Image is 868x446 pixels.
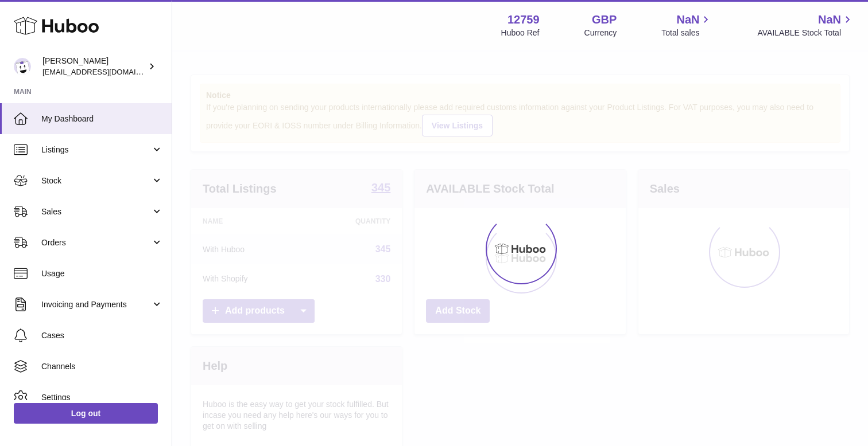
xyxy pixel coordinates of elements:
[661,12,712,38] a: NaN Total sales
[592,12,617,28] strong: GBP
[41,299,151,310] span: Invoicing and Payments
[42,67,169,76] span: [EMAIL_ADDRESS][DOMAIN_NAME]
[818,12,841,28] span: NaN
[41,392,163,403] span: Settings
[501,28,540,38] div: Huboo Ref
[41,237,151,248] span: Orders
[41,330,163,341] span: Cases
[757,28,854,38] span: AVAILABLE Stock Total
[41,268,163,279] span: Usage
[42,56,146,77] div: [PERSON_NAME]
[41,114,163,124] span: My Dashboard
[507,12,540,28] strong: 12759
[757,12,854,38] a: NaN AVAILABLE Stock Total
[41,206,151,217] span: Sales
[41,144,151,155] span: Listings
[41,175,151,186] span: Stock
[14,58,31,75] img: internalAdmin-12759@internal.huboo.com
[14,403,158,424] a: Log out
[584,28,617,38] div: Currency
[661,28,712,38] span: Total sales
[676,12,699,28] span: NaN
[41,361,163,372] span: Channels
